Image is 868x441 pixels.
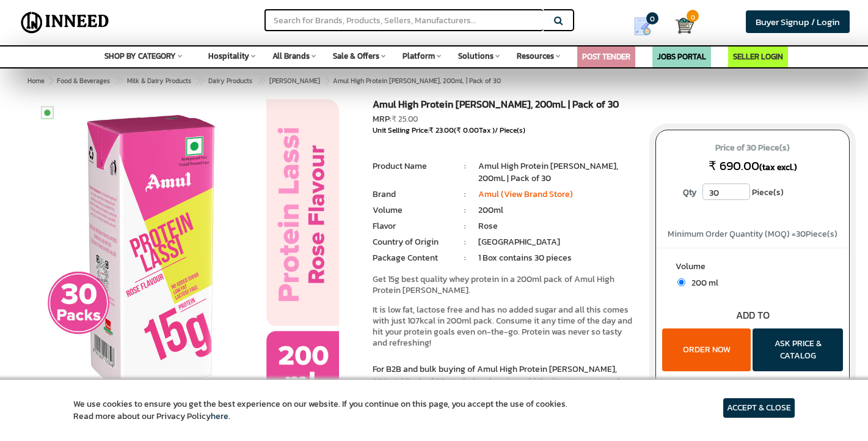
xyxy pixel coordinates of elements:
li: 1 Box contains 30 pieces [478,252,637,264]
span: Milk & Dairy Products [127,76,191,86]
a: Amul (View Brand Store) [478,188,573,201]
li: Package Content [373,252,452,264]
span: Amul High Protein [PERSON_NAME], 200mL | Pack of 30 [54,76,501,86]
span: 200 ml [685,276,718,289]
li: [GEOGRAPHIC_DATA] [478,236,637,248]
span: ₹ 0.00 [456,125,479,136]
a: POST TENDER [582,51,630,62]
a: JOBS PORTAL [657,51,706,62]
a: [PERSON_NAME] [267,73,323,88]
span: > [114,73,120,88]
a: SELLER LOGIN [733,51,783,62]
a: Dairy Products [206,73,255,88]
p: For B2B and bulk buying of Amul High Protein [PERSON_NAME], 200mL | Pack of 30 at wholesale price... [373,363,638,400]
span: ₹ 23.00 [429,125,454,136]
li: : [452,220,478,232]
li: : [452,160,478,172]
a: Milk & Dairy Products [125,73,194,88]
span: Piece(s) [752,183,784,202]
article: ACCEPT & CLOSE [723,398,795,418]
a: my Quotes 0 [619,12,675,40]
span: / Piece(s) [495,125,525,136]
li: Country of Origin [373,236,452,248]
span: Buyer Signup / Login [756,15,840,29]
span: Minimum Order Quantity (MOQ) = Piece(s) [668,228,837,240]
li: : [452,236,478,248]
img: Cart [676,17,694,35]
li: Flavor [373,220,452,232]
li: Volume [373,204,452,217]
p: Get 15g best quality whey protein in a 200ml pack of Amul High Protein [PERSON_NAME]. [373,274,638,296]
p: It is low fat, lactose free and has no added sugar and all this comes with just 107kcal in 200ml ... [373,305,638,349]
span: All Brands [272,50,310,62]
li: 200ml [478,204,637,217]
article: We use cookies to ensure you get the best experience on our website. If you continue on this page... [73,398,567,423]
li: Brand [373,188,452,201]
a: Food & Beverages [54,73,112,88]
span: Food & Beverages [57,76,110,86]
input: Search for Brands, Products, Sellers, Manufacturers... [264,9,543,31]
button: ASK PRICE & CATALOG [753,328,843,371]
img: Show My Quotes [633,17,652,35]
span: (tax excl.) [759,161,797,174]
span: Hospitality [208,50,249,62]
a: here [211,410,228,423]
span: > [257,73,263,88]
button: ORDER NOW [662,328,751,371]
a: Cart 0 [676,12,684,39]
span: 30 [796,228,806,240]
img: Inneed.Market [16,7,114,38]
span: Dairy Products [208,76,252,86]
span: > [49,76,53,86]
li: Rose [478,220,637,232]
li: : [452,204,478,217]
li: Product Name [373,160,452,172]
div: ADD TO [656,308,849,322]
label: Volume [676,261,830,276]
label: Qty [677,183,702,202]
span: Price of 30 Piece(s) [668,138,837,158]
span: Resources [517,50,554,62]
span: SHOP BY CATEGORY [104,50,176,62]
span: Solutions [458,50,494,62]
span: ₹ 690.00 [709,157,759,175]
div: MRP: [373,113,638,125]
a: Home [25,73,47,88]
span: Platform [403,50,435,62]
li: : [452,252,478,264]
span: Sale & Offers [333,50,379,62]
span: > [324,73,330,88]
span: 0 [687,10,699,22]
span: ₹ 25.00 [392,113,418,125]
li: Amul High Protein [PERSON_NAME], 200mL | Pack of 30 [478,160,637,185]
span: > [195,73,202,88]
span: [PERSON_NAME] [269,76,320,86]
span: 0 [646,12,658,24]
li: : [452,188,478,201]
img: Amul High Protein Rose Lassi, 200mL [34,99,339,405]
a: Buyer Signup / Login [746,10,850,33]
h1: Amul High Protein [PERSON_NAME], 200mL | Pack of 30 [373,99,638,113]
div: Unit Selling Price: ( Tax ) [373,125,638,136]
